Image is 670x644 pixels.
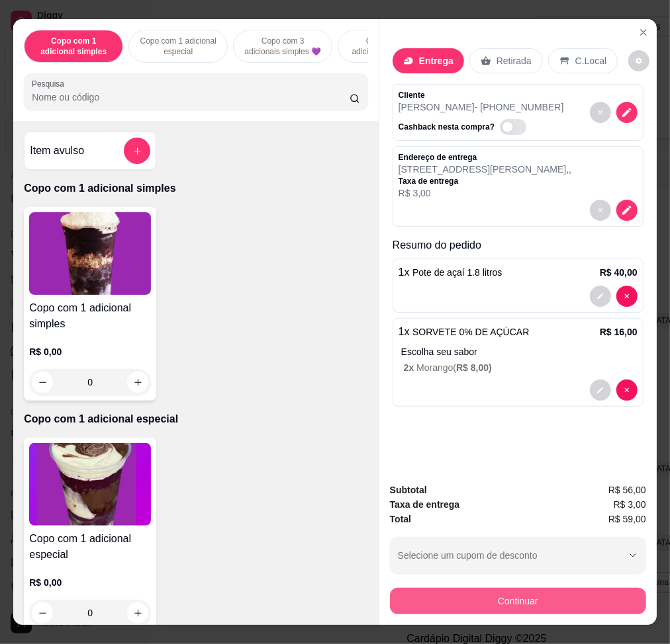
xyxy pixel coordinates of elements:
p: Taxa de entrega [399,176,571,186]
p: Copo com 1 adicional simples [35,36,112,57]
strong: Subtotal [390,485,427,495]
strong: Total [390,514,411,524]
p: R$ 0,00 [29,576,151,589]
p: 1 x [399,324,530,340]
button: decrease-product-quantity [590,200,611,221]
p: [STREET_ADDRESS][PERSON_NAME] , , [399,163,571,176]
button: decrease-product-quantity [590,286,611,307]
p: Retirada [497,54,532,67]
p: R$ 16,00 [600,325,638,339]
span: R$ 3,00 [614,497,646,512]
p: Escolha seu sabor [401,345,638,358]
button: decrease-product-quantity [616,286,638,307]
span: R$ 56,00 [608,483,646,497]
p: Copo com 1 adicional especial [24,411,368,427]
strong: Taxa de entrega [390,499,460,510]
p: Resumo do pedido [393,237,644,253]
p: Morango ( [404,361,638,374]
p: Entrega [419,54,454,67]
button: Close [633,22,654,43]
span: R$ 8,00 ) [456,362,492,373]
button: decrease-product-quantity [590,102,611,123]
button: add-separate-item [124,138,150,164]
p: R$ 40,00 [600,266,638,279]
span: 2 x [404,362,416,373]
p: Cashback nesta compra? [399,122,495,132]
p: R$ 0,00 [29,345,151,358]
button: Selecione um cupom de desconto [390,537,646,574]
p: [PERSON_NAME] - [PHONE_NUMBER] [399,101,564,114]
p: Cliente [399,90,564,101]
button: decrease-product-quantity [616,380,638,401]
p: 1 x [399,264,502,280]
span: Pote de açaí 1.8 litros [412,267,502,278]
h4: Copo com 1 adicional especial [29,531,151,563]
button: decrease-product-quantity [616,200,638,221]
button: Continuar [390,588,646,614]
span: SORVETE 0% DE AÇÚCAR [412,327,529,337]
label: Automatic updates [500,119,532,135]
h4: Item avulso [30,143,84,159]
p: C.Local [575,54,606,67]
input: Pesquisa [32,91,350,104]
span: R$ 59,00 [608,512,646,526]
button: decrease-product-quantity [590,380,611,401]
p: Copo com 2 adicionais simples e 1 especial💜 [349,36,426,57]
img: product-image [29,443,151,526]
p: Copo com 1 adicional especial [140,36,216,57]
button: decrease-product-quantity [616,102,638,123]
label: Pesquisa [32,78,69,89]
p: R$ 3,00 [399,186,571,200]
p: Copo com 1 adicional simples [24,181,368,196]
h4: Copo com 1 adicional simples [29,300,151,332]
img: product-image [29,212,151,295]
p: Endereço de entrega [399,152,571,163]
button: decrease-product-quantity [628,50,649,71]
p: Copo com 3 adicionais simples 💜 [244,36,321,57]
